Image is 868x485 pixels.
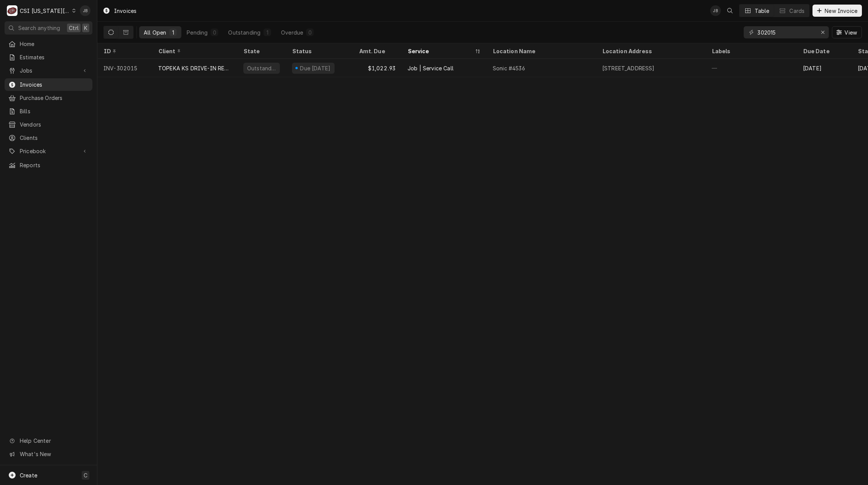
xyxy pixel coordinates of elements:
div: Sonic #4536 [493,64,525,72]
div: [DATE] [797,59,852,77]
span: Vendors [20,120,89,128]
div: $1,022.93 [353,59,401,77]
button: Open search [724,5,736,17]
div: Amt. Due [359,47,394,55]
div: Outstanding [228,29,260,36]
div: C [7,5,17,16]
div: Labels [712,47,791,55]
span: Jobs [20,67,77,74]
div: Cards [789,7,805,15]
div: Due Date [803,47,844,55]
span: Reports [20,161,89,169]
div: All Open [144,29,166,36]
div: Client [158,47,230,55]
a: Go to Pricebook [5,145,92,157]
a: Home [5,38,92,50]
div: Joshua Bennett's Avatar [80,5,90,16]
span: What's New [20,450,88,458]
div: INV-302015 [97,59,152,77]
a: Clients [5,132,92,144]
div: CSI [US_STATE][GEOGRAPHIC_DATA] [20,7,70,15]
div: JB [80,5,90,16]
span: Help Center [20,437,88,445]
button: View [832,26,862,38]
div: 1 [171,29,175,36]
div: Due [DATE] [299,64,332,72]
a: Vendors [5,118,92,131]
span: K [84,24,87,32]
div: JB [710,5,721,16]
span: View [843,29,858,36]
span: Pricebook [20,147,77,155]
div: [STREET_ADDRESS] [602,64,655,72]
button: Search anythingCtrlK [5,21,92,35]
a: Reports [5,159,92,171]
div: Table [755,7,770,15]
div: Location Name [493,47,589,55]
div: 0 [308,29,312,36]
span: Clients [20,134,89,142]
div: ID [103,47,144,55]
div: State [243,47,280,55]
span: Invoices [20,81,89,89]
div: TOPEKA KS DRIVE-IN RESTAURANT #6 [158,64,231,72]
div: 0 [212,29,217,36]
a: Go to Jobs [5,64,92,77]
span: Home [20,40,89,48]
div: Job | Service Call [408,64,454,72]
div: Outstanding [246,64,277,72]
div: Joshua Bennett's Avatar [710,5,721,16]
span: C [84,471,87,479]
div: Pending [187,29,208,36]
a: Purchase Orders [5,92,92,104]
div: Status [292,47,345,55]
a: Estimates [5,51,92,63]
span: Estimates [20,53,89,61]
button: New Invoice [812,5,862,17]
div: — [706,59,797,77]
div: Overdue [281,29,303,36]
div: Service [408,47,473,55]
input: Keyword search [757,26,814,38]
div: CSI Kansas City's Avatar [7,5,17,16]
span: Create [20,472,37,479]
span: New Invoice [823,7,859,15]
span: Search anything [18,24,60,32]
div: Location Address [602,47,698,55]
span: Ctrl [69,24,79,32]
a: Invoices [5,78,92,91]
button: Erase input [817,26,829,38]
span: Bills [20,107,89,115]
a: Go to What's New [5,448,92,460]
span: Purchase Orders [20,94,89,102]
a: Bills [5,105,92,117]
a: Go to Help Center [5,434,92,447]
div: 1 [265,29,270,36]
